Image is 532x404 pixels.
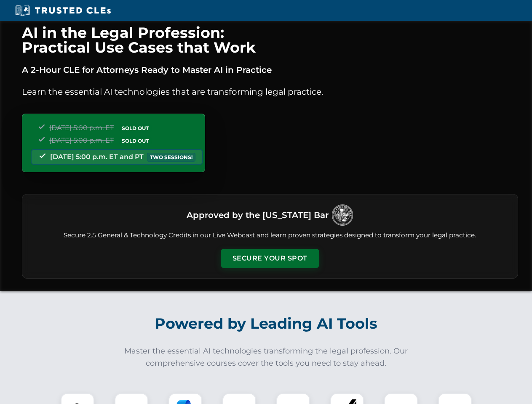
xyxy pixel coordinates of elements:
span: [DATE] 5:00 p.m. ET [49,124,114,132]
h1: AI in the Legal Profession: Practical Use Cases that Work [22,25,518,55]
span: SOLD OUT [119,136,152,145]
p: Master the essential AI technologies transforming the legal profession. Our comprehensive courses... [119,345,414,369]
h2: Powered by Leading AI Tools [33,309,500,338]
img: Logo [332,205,353,226]
span: SOLD OUT [119,124,152,133]
img: Trusted CLEs [13,4,113,17]
span: [DATE] 5:00 p.m. ET [49,136,114,144]
p: Secure 2.5 General & Technology Credits in our Live Webcast and learn proven strategies designed ... [32,231,508,240]
p: A 2-Hour CLE for Attorneys Ready to Master AI in Practice [22,63,518,77]
button: Secure Your Spot [221,249,319,268]
h3: Approved by the [US_STATE] Bar [187,207,329,223]
p: Learn the essential AI technologies that are transforming legal practice. [22,85,518,98]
